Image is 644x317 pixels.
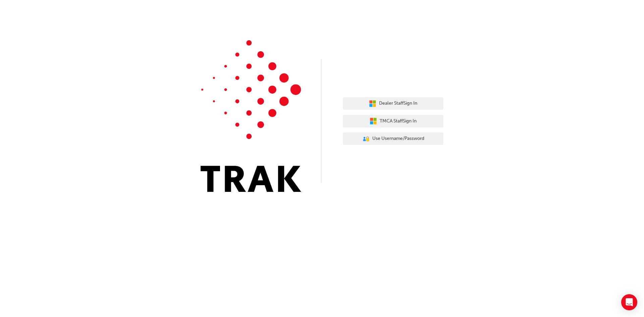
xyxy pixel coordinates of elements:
img: Trak [201,40,301,192]
button: Dealer StaffSign In [343,97,443,110]
span: Dealer Staff Sign In [379,100,417,107]
button: Use Username/Password [343,133,443,145]
span: Use Username/Password [372,135,424,143]
span: TMCA Staff Sign In [380,117,417,125]
div: Open Intercom Messenger [621,294,637,310]
button: TMCA StaffSign In [343,115,443,127]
